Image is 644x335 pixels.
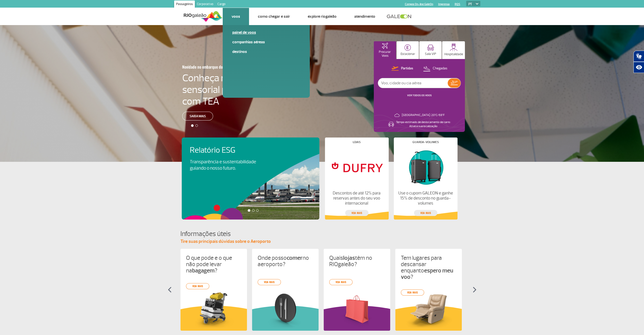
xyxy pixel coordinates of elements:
[190,146,270,155] h4: Relatório ESG
[190,159,262,171] p: Transparência e sustentabilidade guiando o nosso futuro.
[405,3,433,6] a: Compra On-line GaleOn
[382,43,388,49] img: airplaneHomeActive.svg
[442,41,465,59] button: Hospitalidade
[401,255,456,280] p: Tem lugares para descansar enquanto ?
[345,210,368,216] a: veja mais
[425,52,436,56] p: Sala VIP
[195,1,215,9] a: Corporativo
[180,239,464,245] p: Tire suas principais dúvidas sobre o Aeroporto
[444,52,463,56] p: Hospitalidade
[633,51,644,62] button: Abrir tradutor de língua de sinais.
[329,148,384,187] img: Lojas
[455,3,460,6] a: RQS
[450,43,458,51] img: hospitality.svg
[401,289,424,295] a: veja mais
[232,39,300,45] a: Companhias Aéreas
[182,112,213,121] a: Saiba mais
[192,267,215,274] strong: bagagem
[376,50,393,58] p: Procurar Voos
[633,51,644,73] div: Plugin de acessibilidade da Hand Talk.
[422,65,449,72] button: Chegadas
[329,191,384,206] p: Descontos de até 12% para reservas antes do seu voo internacional
[180,229,464,239] h4: Informações úteis
[287,254,303,262] strong: comer
[180,306,247,331] img: amareloInformacoesUteis.svg
[633,62,644,73] button: Abrir recursos assistivos.
[324,306,390,331] img: roxoInformacoesUteis.svg
[186,291,241,327] img: card%20informa%C3%A7%C3%B5es%201.png
[308,14,337,19] a: Explore RIOgaleão
[343,254,355,262] strong: lojas
[190,146,311,171] a: Relatório ESGTransparência e sustentabilidade guiando o nosso futuro.
[398,191,453,206] p: Use o cupom GALEON e ganhe 15% de desconto no guarda-volumes
[182,62,267,72] h3: Novidade no embarque doméstico
[433,66,447,71] p: Chegadas
[401,66,413,71] p: Partidas
[329,279,352,285] a: veja mais
[406,93,433,97] button: VER TODOS OS VOOS
[396,120,451,128] p: Tempo estimado de deslocamento de carro: Ative a sua localização
[407,94,432,97] a: VER TODOS OS VOOS
[252,306,319,331] img: verdeInformacoesUteis.svg
[215,1,227,9] a: Cargo
[354,14,375,19] a: Atendimento
[395,306,462,331] img: amareloInformacoesUteis.svg
[414,210,437,216] a: veja mais
[258,279,281,285] a: veja mais
[258,14,290,19] a: Como chegar e sair
[232,14,240,19] a: Voos
[398,148,453,187] img: Guarda-volumes
[182,72,292,107] h4: Conheça nossa sala sensorial para passageiros com TEA
[404,44,411,51] img: carParkingHome.svg
[232,49,300,54] a: Destinos
[401,267,453,281] strong: espero meu voo
[419,41,442,59] button: Sala VIP
[378,78,448,88] input: Voo, cidade ou cia aérea
[427,45,434,51] img: vipRoom.svg
[374,41,396,59] button: Procurar Voos
[329,291,385,327] img: card%20informa%C3%A7%C3%B5es%206.png
[168,287,172,293] img: seta-esquerda
[390,65,415,72] button: Partidas
[232,30,300,35] a: Painel de voos
[473,287,476,293] img: seta-direita
[353,141,361,144] h4: Lojas
[329,255,385,267] p: Quais têm no RIOgaleão?
[186,283,209,289] a: veja mais
[258,291,313,327] img: card%20informa%C3%A7%C3%B5es%208.png
[258,255,313,267] p: Onde posso no aeroporto?
[402,113,444,117] p: [GEOGRAPHIC_DATA]: 20°C/68°F
[186,255,241,274] p: O que pode e o que não pode levar na ?
[174,1,195,9] a: Passageiros
[412,141,439,144] h4: Guarda-volumes
[401,291,456,327] img: card%20informa%C3%A7%C3%B5es%204.png
[438,3,450,6] a: Imprensa
[400,52,415,56] p: Estacionar
[397,41,419,59] button: Estacionar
